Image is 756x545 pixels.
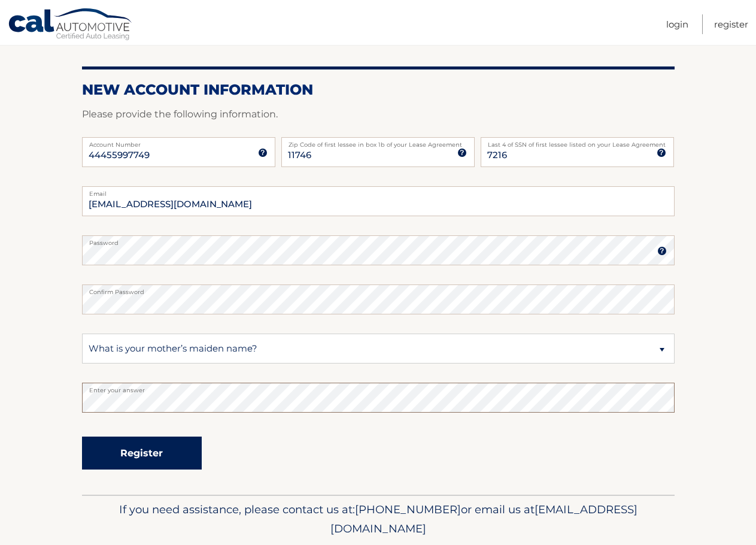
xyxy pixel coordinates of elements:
[82,137,275,167] input: Account Number
[281,137,475,167] input: Zip Code
[82,81,675,99] h2: New Account Information
[82,186,675,196] label: Email
[481,137,674,167] input: SSN or EIN (last 4 digits only)
[714,14,748,34] a: Register
[657,246,667,256] img: tooltip.svg
[82,437,202,470] button: Register
[82,284,675,294] label: Confirm Password
[355,502,461,516] span: [PHONE_NUMBER]
[666,14,688,34] a: Login
[90,500,667,538] p: If you need assistance, please contact us at: or email us at
[82,235,675,245] label: Password
[657,148,666,158] img: tooltip.svg
[481,137,674,147] label: Last 4 of SSN of first lessee listed on your Lease Agreement
[8,8,133,43] a: Cal Automotive
[82,186,675,216] input: Email
[330,502,637,535] span: [EMAIL_ADDRESS][DOMAIN_NAME]
[82,106,675,123] p: Please provide the following information.
[82,383,675,392] label: Enter your answer
[281,137,475,147] label: Zip Code of first lessee in box 1b of your Lease Agreement
[258,148,268,158] img: tooltip.svg
[82,137,275,147] label: Account Number
[457,148,467,158] img: tooltip.svg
